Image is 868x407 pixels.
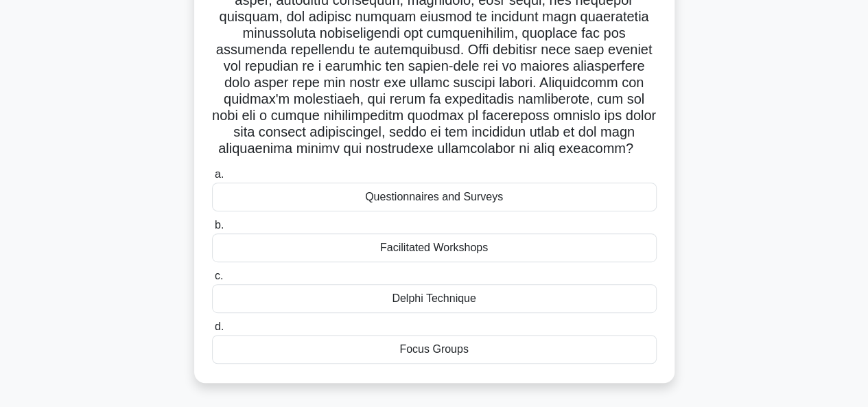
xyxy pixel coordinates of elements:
div: Delphi Technique [212,284,657,313]
span: b. [215,219,224,231]
div: Questionnaires and Surveys [212,183,657,211]
span: d. [215,321,224,332]
div: Focus Groups [212,335,657,364]
span: a. [215,168,224,180]
span: c. [215,270,223,281]
div: Facilitated Workshops [212,233,657,262]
